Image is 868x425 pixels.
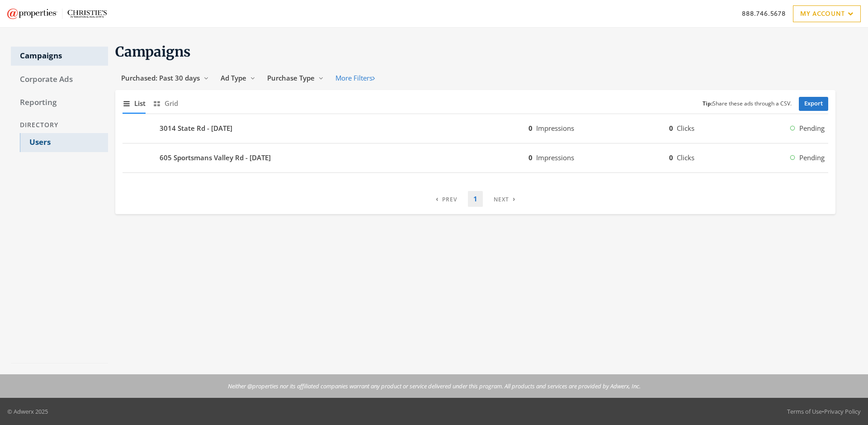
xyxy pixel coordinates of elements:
a: Export [799,97,828,111]
button: More Filters [330,70,381,86]
b: 3014 State Rd - [DATE] [160,123,232,134]
a: 1 [468,191,483,207]
b: Tip: [703,100,712,107]
a: 888.746.5678 [742,9,786,18]
button: Grid [153,94,178,113]
span: Clicks [677,124,694,133]
a: Corporate Ads [11,70,108,89]
span: Pending [799,153,825,163]
b: 605 Sportsmans Valley Rd - [DATE] [160,153,271,163]
b: 0 [669,124,673,133]
button: 3014 State Rd - [DATE]0Impressions0ClicksPending [123,118,828,139]
a: Users [20,133,108,152]
button: Purchased: Past 30 days [115,70,215,86]
span: Clicks [677,153,694,162]
div: Directory [11,117,108,134]
button: List [123,94,146,113]
span: Purchase Type [267,73,315,82]
a: Campaigns [11,47,108,66]
small: Share these ads through a CSV. [703,100,792,108]
a: Terms of Use [787,407,822,415]
button: Purchase Type [261,70,330,86]
span: Ad Type [221,73,246,82]
p: Neither @properties nor its affiliated companies warrant any product or service delivered under t... [228,382,641,391]
b: 0 [528,124,533,133]
a: My Account [793,5,861,22]
p: © Adwerx 2025 [7,407,48,416]
span: Impressions [536,124,574,133]
span: Purchased: Past 30 days [121,73,200,82]
button: 605 Sportsmans Valley Rd - [DATE]0Impressions0ClicksPending [123,147,828,169]
button: Ad Type [215,70,261,86]
a: Reporting [11,93,108,112]
span: Impressions [536,153,574,162]
span: Campaigns [115,43,191,60]
b: 0 [528,153,533,162]
span: List [134,98,146,109]
b: 0 [669,153,673,162]
div: • [787,407,861,416]
span: Grid [165,98,178,109]
nav: pagination [430,191,521,207]
img: Adwerx [7,9,107,19]
a: Privacy Policy [824,407,861,415]
span: Pending [799,123,825,134]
